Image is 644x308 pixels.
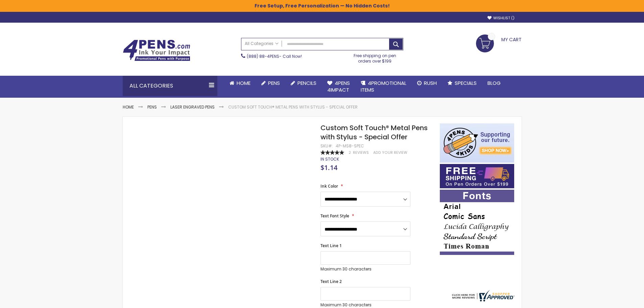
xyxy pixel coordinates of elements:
a: Pens [256,76,285,91]
img: 4Pens Custom Pens and Promotional Products [123,40,190,61]
span: Blog [487,79,501,87]
span: Home [237,79,251,87]
a: (888) 88-4PENS [247,53,279,59]
span: Ink Color [320,183,338,189]
span: In stock [320,156,339,162]
div: Free shipping on pen orders over $199 [347,50,403,64]
span: - Call Now! [247,53,302,59]
span: 2 [349,150,351,155]
span: Custom Soft Touch® Metal Pens with Stylus - Special Offer [320,123,428,142]
a: All Categories [241,38,282,49]
div: 4P-MS8-SPEC [336,143,364,149]
a: 4PROMOTIONALITEMS [355,76,412,98]
span: Text Line 2 [320,279,342,284]
p: Maximum 30 characters [320,266,410,272]
img: 4pens.com widget logo [450,290,515,302]
a: 4Pens4impact [322,76,355,98]
a: 2 Reviews [349,150,370,155]
span: 4Pens 4impact [327,79,350,93]
span: Pencils [297,79,316,87]
span: Pens [268,79,280,87]
li: Custom Soft Touch® Metal Pens with Stylus - Special Offer [228,104,358,110]
a: Blog [482,76,506,91]
a: Pens [147,104,157,110]
div: All Categories [123,76,217,96]
a: 4pens.com certificate URL [450,297,515,303]
span: 4PROMOTIONAL ITEMS [361,79,406,93]
a: Home [123,104,134,110]
img: font-personalization-examples [440,190,514,255]
a: Pencils [285,76,322,91]
a: Wishlist [487,16,515,21]
strong: SKU [320,143,333,149]
span: Rush [424,79,437,87]
span: Text Font Style [320,213,349,219]
span: Text Line 1 [320,243,342,248]
span: Reviews [353,150,369,155]
a: Add Your Review [373,150,407,155]
span: All Categories [245,41,279,46]
span: $1.14 [320,163,337,172]
p: Maximum 30 characters [320,302,410,308]
a: Rush [412,76,442,91]
a: Specials [442,76,482,91]
a: Home [224,76,256,91]
img: Free shipping on orders over $199 [440,164,514,188]
div: 100% [320,150,344,155]
span: Specials [455,79,477,87]
div: Availability [320,157,339,162]
a: Laser Engraved Pens [170,104,215,110]
img: 4pens 4 kids [440,123,514,163]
